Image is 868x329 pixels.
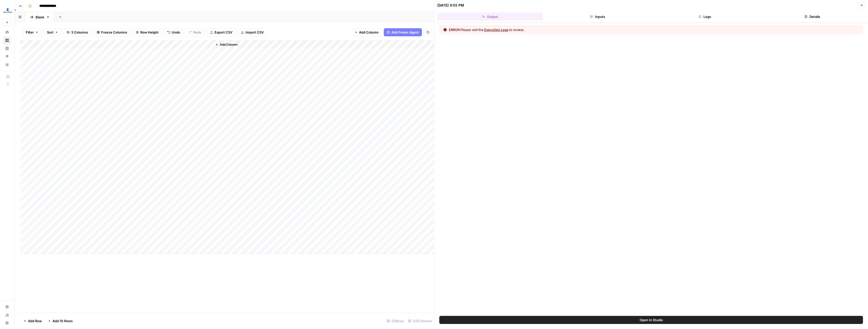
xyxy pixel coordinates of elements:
[164,28,183,36] button: Undo
[207,28,236,36] button: Export CSV
[406,317,434,325] div: 3/3 Columns
[26,30,34,35] span: Filter
[28,318,42,323] span: Add Row
[44,28,61,36] button: Sort
[132,28,162,36] button: Row Height
[484,27,508,32] button: Execution Logs
[3,44,11,52] a: Insights
[93,28,130,36] button: Freeze Columns
[52,318,73,323] span: Add 10 Rows
[3,311,11,319] a: Usage
[63,28,91,36] button: 3 Columns
[652,13,758,21] button: Logs
[384,28,422,36] button: Add Power Agent
[172,30,180,35] span: Undo
[22,28,42,36] button: Filter
[213,41,239,48] button: Add Column
[449,27,524,32] div: Please visit the to review.
[220,42,237,47] span: Add Column
[246,30,264,35] span: Import CSV
[640,317,663,322] span: Open In Studio
[3,52,11,61] a: Opportunities
[385,317,406,325] div: 23 Rows
[3,319,11,327] button: Help + Support
[47,30,53,35] span: Sort
[238,28,267,36] button: Import CSV
[351,28,382,36] button: Add Column
[439,316,863,324] button: Open In Studio
[71,30,88,35] span: 3 Columns
[3,303,11,311] a: Settings
[437,13,543,21] button: Output
[359,30,378,35] span: Add Column
[140,30,158,35] span: Row Height
[214,30,232,35] span: Export CSV
[3,6,12,15] img: LegalZoom Logo
[20,317,45,325] button: Add Row
[545,13,650,21] button: Inputs
[3,61,11,69] a: Your Data
[26,12,54,22] a: Blank
[3,4,11,17] button: Workspace: LegalZoom
[185,28,205,36] button: Redo
[449,28,460,32] span: ERROR:
[193,30,201,35] span: Redo
[45,317,76,325] button: Add 10 Rows
[101,30,127,35] span: Freeze Columns
[391,30,419,35] span: Add Power Agent
[3,28,11,36] a: Home
[759,13,865,21] button: Details
[437,3,464,8] div: [DATE] 4:55 PM
[36,15,44,20] div: Blank
[3,36,11,44] a: Browse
